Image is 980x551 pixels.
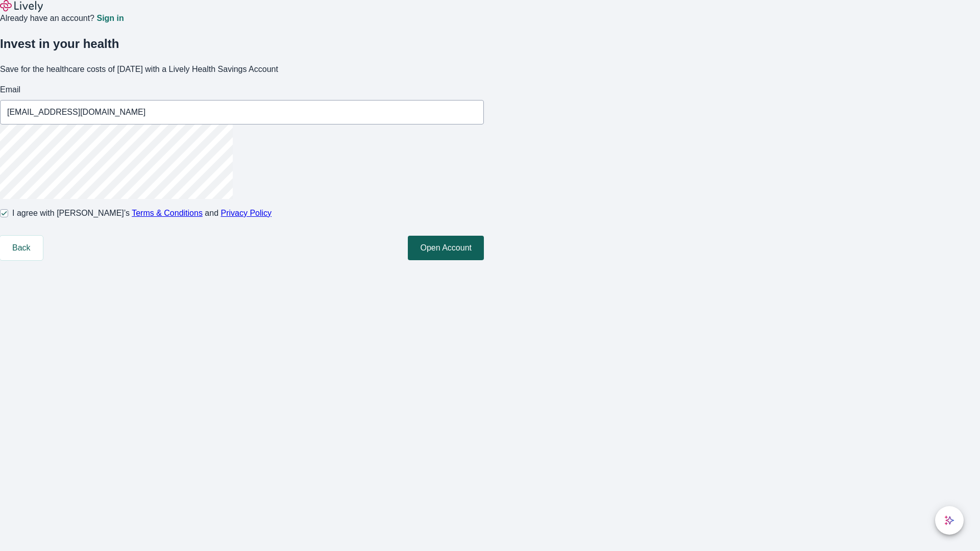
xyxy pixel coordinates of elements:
a: Sign in [96,14,124,22]
a: Privacy Policy [221,209,272,217]
svg: Lively AI Assistant [944,515,954,525]
span: I agree with [PERSON_NAME]’s and [12,207,272,219]
button: Open Account [408,236,484,260]
a: Terms & Conditions [132,209,203,217]
button: chat [935,506,964,535]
